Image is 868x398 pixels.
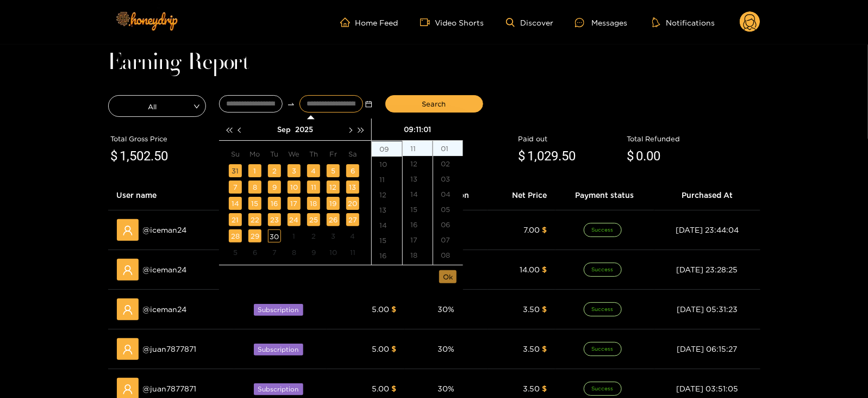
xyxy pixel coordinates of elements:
div: 14 [403,186,433,202]
button: 2025 [295,119,313,140]
span: $ [542,384,547,393]
td: 2025-09-22 [245,212,265,228]
div: 8 [248,181,261,194]
span: [DATE] 06:15:27 [677,345,738,353]
td: 2025-10-09 [304,244,323,260]
div: 13 [346,181,359,194]
td: 2025-10-06 [245,244,265,260]
div: 26 [327,213,340,226]
td: 2025-09-27 [343,212,363,228]
div: 4 [346,229,359,242]
span: 3.50 [523,305,540,313]
div: 13 [403,171,433,186]
span: swap-right [287,100,295,108]
span: user [122,384,133,395]
td: 2025-09-28 [226,228,245,244]
th: Th [304,145,323,163]
span: @ iceman24 [143,224,187,236]
td: 2025-09-24 [284,212,304,228]
div: 21 [229,213,242,226]
td: 2025-09-19 [323,195,343,212]
td: 2025-09-05 [323,163,343,179]
div: 08 [433,247,463,263]
span: 5.00 [372,305,389,313]
div: 10 [327,246,340,259]
span: Success [584,382,622,396]
td: 2025-08-31 [226,163,245,179]
div: 25 [307,213,320,226]
div: 16 [268,197,281,210]
td: 2025-09-03 [284,163,304,179]
div: 15 [403,202,433,217]
div: Total Gross Price [111,133,241,144]
div: 16 [403,217,433,232]
div: 5 [327,164,340,177]
td: 2025-09-15 [245,195,265,212]
div: 6 [346,164,359,177]
div: 02 [433,156,463,171]
td: 2025-09-25 [304,212,323,228]
td: 2025-10-07 [265,244,284,260]
div: 24 [288,213,301,226]
div: 09 [372,141,402,157]
span: 7.00 [523,226,540,234]
div: 15 [248,197,261,210]
th: Su [226,145,245,163]
span: .50 [559,148,576,164]
span: 30 % [438,305,455,313]
div: 06 [433,217,463,232]
div: 3 [327,229,340,242]
span: @ iceman24 [143,303,187,315]
div: 03 [433,171,463,186]
span: $ [391,345,396,353]
span: $ [391,384,396,393]
div: 17 [288,197,301,210]
div: 31 [229,164,242,177]
td: 2025-09-23 [265,212,284,228]
span: user [122,225,133,236]
span: user [122,344,133,355]
div: 01 [433,141,463,156]
div: 17 [403,232,433,247]
div: 7 [229,181,242,194]
td: 2025-09-21 [226,212,245,228]
div: 11 [346,246,359,259]
span: 5.00 [372,345,389,353]
th: User name [108,181,234,210]
div: 12 [372,187,402,202]
div: Paid out [519,133,622,144]
button: Search [385,95,483,113]
span: 30 % [438,345,455,353]
span: [DATE] 05:31:23 [677,305,738,313]
div: 1 [248,164,261,177]
span: Success [584,302,622,316]
div: 4 [307,164,320,177]
span: 1,502 [120,148,151,164]
span: [DATE] 23:28:25 [677,265,738,273]
td: 2025-09-11 [304,179,323,195]
div: 15 [372,233,402,248]
span: Subscription [254,344,303,356]
td: 2025-09-10 [284,179,304,195]
button: Sep [277,119,291,140]
div: 04 [433,186,463,202]
td: 2025-09-26 [323,212,343,228]
span: $ [542,345,547,353]
div: 9 [307,246,320,259]
span: 1,029 [528,148,559,164]
td: 2025-10-01 [284,228,304,244]
span: user [122,304,133,315]
td: 2025-09-16 [265,195,284,212]
div: Messages [575,16,627,29]
div: 18 [307,197,320,210]
td: 2025-09-04 [304,163,323,179]
span: [DATE] 23:44:04 [676,226,739,234]
td: 2025-10-04 [343,228,363,244]
td: 2025-09-07 [226,179,245,195]
td: 2025-09-09 [265,179,284,195]
div: 09 [433,263,463,278]
span: Subscription [254,304,303,316]
td: 2025-10-11 [343,244,363,260]
span: Subscription [254,383,303,395]
div: 8 [288,246,301,259]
